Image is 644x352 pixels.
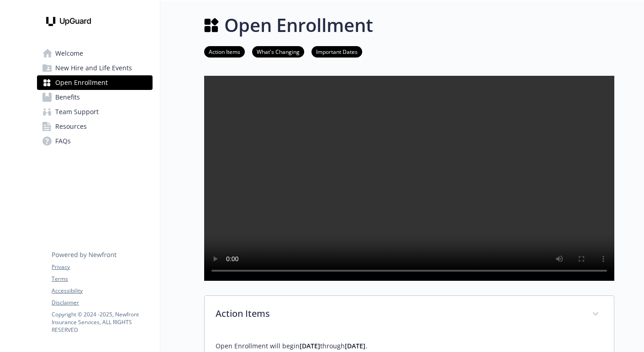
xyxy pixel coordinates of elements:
p: Copyright © 2024 - 2025 , Newfront Insurance Services, ALL RIGHTS RESERVED [52,310,152,334]
span: Benefits [55,90,80,105]
a: Team Support [37,105,153,119]
a: Resources [37,119,153,134]
span: Welcome [55,46,83,61]
span: Team Support [55,105,99,119]
a: Action Items [204,47,245,56]
a: Privacy [52,263,152,271]
span: FAQs [55,134,71,148]
a: Terms [52,275,152,283]
strong: [DATE] [345,341,365,350]
a: Open Enrollment [37,75,153,90]
a: FAQs [37,134,153,148]
strong: [DATE] [300,341,320,350]
p: Action Items [216,307,581,320]
span: Resources [55,119,87,134]
p: Open Enrollment will begin through . [216,341,603,352]
a: Welcome [37,46,153,61]
a: Important Dates [311,47,362,56]
a: Benefits [37,90,153,105]
span: Open Enrollment [55,75,108,90]
div: Action Items [205,296,614,333]
a: Accessibility [52,287,152,295]
h1: Open Enrollment [224,11,373,39]
span: New Hire and Life Events [55,61,132,75]
a: Disclaimer [52,299,152,307]
a: New Hire and Life Events [37,61,153,75]
a: What's Changing [252,47,304,56]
